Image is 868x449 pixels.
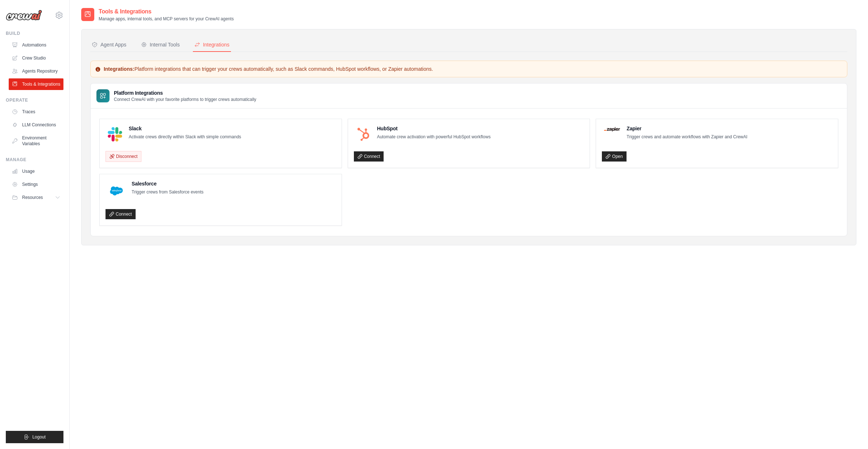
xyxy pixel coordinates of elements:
h4: Slack [129,125,241,132]
a: Automations [9,39,63,51]
button: Disconnect [106,151,141,162]
a: Connect [354,151,384,162]
button: Integrations [193,38,231,52]
h2: Tools & Integrations [99,7,234,16]
button: Resources [9,192,63,203]
a: Crew Studio [9,52,63,64]
img: Logo [6,10,42,21]
a: Tools & Integrations [9,78,63,90]
p: Platform integrations that can trigger your crews automatically, such as Slack commands, HubSpot ... [95,65,843,73]
h4: Zapier [627,125,747,132]
div: Internal Tools [141,41,180,48]
img: HubSpot Logo [356,127,371,142]
h4: HubSpot [377,125,491,132]
img: Zapier Logo [604,127,620,131]
div: Integrations [194,41,230,48]
h3: Platform Integrations [114,89,256,97]
h4: Salesforce [132,180,203,187]
strong: Integrations: [104,66,135,72]
button: Agent Apps [90,38,128,52]
p: Connect CrewAI with your favorite platforms to trigger crews automatically [114,97,256,102]
button: Internal Tools [140,38,181,52]
div: Manage [6,157,63,163]
img: Slack Logo [108,127,122,142]
a: LLM Connections [9,119,63,131]
div: Operate [6,97,63,103]
a: Traces [9,106,63,118]
button: Logout [6,431,63,443]
p: Trigger crews from Salesforce events [132,189,203,196]
a: Open [602,151,626,162]
a: Settings [9,179,63,190]
a: Usage [9,166,63,177]
p: Trigger crews and automate workflows with Zapier and CrewAI [627,134,747,141]
p: Automate crew activation with powerful HubSpot workflows [377,134,491,141]
p: Activate crews directly within Slack with simple commands [129,134,241,141]
img: Salesforce Logo [108,182,125,200]
span: Resources [22,195,43,200]
a: Agents Repository [9,65,63,77]
a: Environment Variables [9,132,63,150]
a: Connect [106,209,136,219]
div: Build [6,30,63,36]
p: Manage apps, internal tools, and MCP servers for your CrewAI agents [99,16,234,22]
div: Agent Apps [92,41,127,48]
span: Logout [32,434,46,440]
